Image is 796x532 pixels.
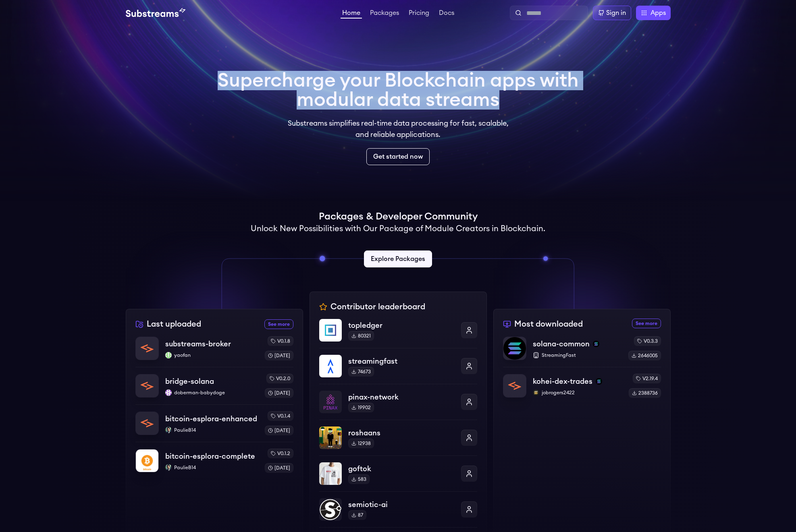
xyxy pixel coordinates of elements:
[593,341,599,347] img: solana
[319,491,477,527] a: semiotic-aisemiotic-ai87
[533,338,590,350] p: solana-common
[165,338,231,350] p: substreams-broker
[165,352,172,358] img: yaofan
[265,426,293,435] div: [DATE]
[282,118,514,140] p: Substreams simplifies real-time data processing for fast, scalable, and reliable applications.
[628,351,661,360] div: 2646005
[348,439,374,448] div: 12938
[165,389,258,396] p: doberman-babydoge
[165,376,214,387] p: bridge-solana
[268,411,293,421] div: v0.1.4
[165,464,172,471] img: PaulieB14
[348,391,455,403] p: pinax-network
[319,391,342,413] img: pinax-network
[265,351,293,360] div: [DATE]
[319,348,477,384] a: streamingfaststreamingfast74673
[593,6,631,20] a: Sign in
[135,336,293,367] a: substreams-brokersubstreams-brokeryaofanyaofanv0.1.8[DATE]
[268,336,293,346] div: v0.1.8
[165,413,257,424] p: bitcoin-esplora-enhanced
[348,427,455,439] p: roshaans
[319,319,342,342] img: topledger
[319,498,342,521] img: semiotic-ai
[348,499,455,510] p: semiotic-ai
[165,352,258,358] p: yaofan
[606,8,626,18] div: Sign in
[135,367,293,404] a: bridge-solanabridge-solanadoberman-babydogedoberman-babydogev0.2.0[DATE]
[348,403,374,412] div: 19902
[437,10,456,18] a: Docs
[319,462,342,485] img: goftok
[503,337,526,360] img: solana-common
[348,320,455,331] p: topledger
[165,427,258,433] p: PaulieB14
[348,356,455,367] p: streamingfast
[407,10,431,18] a: Pricing
[341,10,362,19] a: Home
[348,463,455,474] p: goftok
[165,389,172,396] img: doberman-babydoge
[319,455,477,491] a: goftokgoftok583
[165,427,172,433] img: PaulieB14
[268,449,293,458] div: v0.1.2
[533,389,622,396] p: jobrogers2422
[135,404,293,442] a: bitcoin-esplora-enhancedbitcoin-esplora-enhancedPaulieB14PaulieB14v0.1.4[DATE]
[348,510,366,520] div: 87
[319,319,477,348] a: topledgertopledger80321
[136,337,158,360] img: substreams-broker
[218,71,579,110] h1: Supercharge your Blockchain apps with modular data streams
[364,250,432,267] a: Explore Packages
[126,8,185,18] img: Substream's logo
[136,449,158,472] img: bitcoin-esplora-complete
[266,374,293,383] div: v0.2.0
[319,420,477,455] a: roshaansroshaans12938
[136,412,158,435] img: bitcoin-esplora-enhanced
[135,442,293,473] a: bitcoin-esplora-completebitcoin-esplora-completePaulieB14PaulieB14v0.1.2[DATE]
[503,375,526,397] img: kohei-dex-trades
[319,210,478,223] h1: Packages & Developer Community
[165,451,255,462] p: bitcoin-esplora-complete
[596,378,602,385] img: solana
[251,223,545,234] h2: Unlock New Possibilities with Our Package of Module Creators in Blockchain.
[533,376,592,387] p: kohei-dex-trades
[265,388,293,398] div: [DATE]
[503,367,661,398] a: kohei-dex-tradeskohei-dex-tradessolanajobrogers2422jobrogers2422v2.19.42388736
[634,336,661,346] div: v0.3.3
[265,463,293,473] div: [DATE]
[629,388,661,398] div: 2388736
[319,355,342,377] img: streamingfast
[319,426,342,449] img: roshaans
[368,10,401,18] a: Packages
[533,352,622,358] p: StreamingFast
[348,367,374,377] div: 74673
[366,148,430,165] a: Get started now
[503,336,661,367] a: solana-commonsolana-commonsolanaStreamingFastv0.3.32646005
[533,389,539,396] img: jobrogers2422
[165,464,258,471] p: PaulieB14
[348,331,374,341] div: 80321
[319,384,477,420] a: pinax-networkpinax-network19902
[633,374,661,383] div: v2.19.4
[348,474,370,484] div: 583
[632,319,661,328] a: See more most downloaded packages
[264,319,293,329] a: See more recently uploaded packages
[651,8,666,18] span: Apps
[136,375,158,397] img: bridge-solana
